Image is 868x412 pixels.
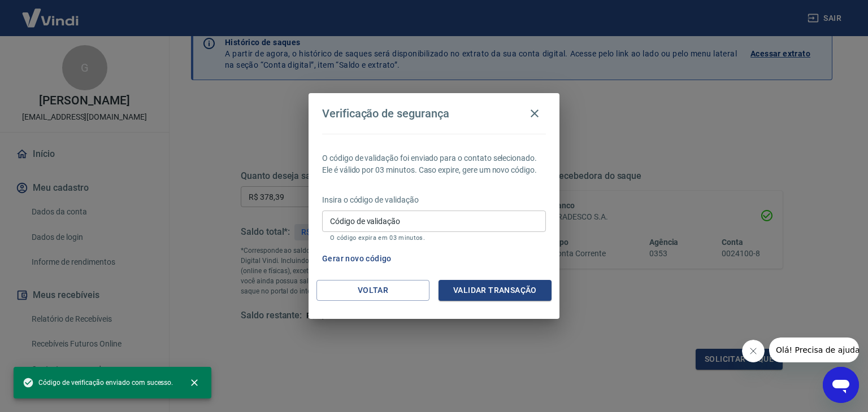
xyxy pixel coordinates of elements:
p: O código expira em 03 minutos. [330,234,538,242]
button: Validar transação [439,280,552,301]
p: Insira o código de validação [322,194,546,206]
button: Voltar [316,280,429,301]
iframe: Fechar mensagem [742,340,765,362]
button: Gerar novo código [318,248,396,269]
span: Olá! Precisa de ajuda? [7,8,95,17]
span: Código de verificação enviado com sucesso. [23,377,173,388]
h4: Verificação de segurança [322,107,449,120]
button: close [182,370,207,395]
iframe: Botão para abrir a janela de mensagens [823,367,859,403]
p: O código de validação foi enviado para o contato selecionado. Ele é válido por 03 minutos. Caso e... [322,152,546,176]
iframe: Mensagem da empresa [769,338,859,362]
